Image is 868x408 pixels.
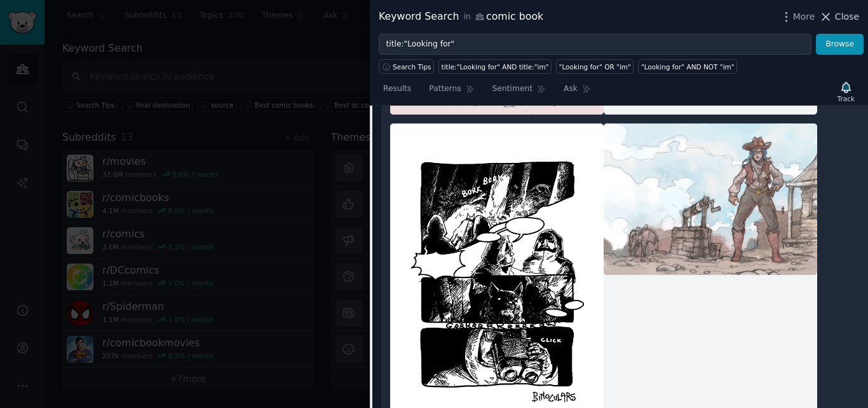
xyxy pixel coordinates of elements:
button: Track [833,78,859,105]
div: "Looking for" OR "im" [559,62,631,71]
span: Search Tips [393,62,431,71]
span: in [463,11,470,23]
div: title:"Looking for" AND title:"im" [442,62,549,71]
a: Sentiment [488,79,550,105]
div: "Looking for" AND NOT "im" [641,62,735,71]
a: "Looking for" AND NOT "im" [638,59,737,74]
span: Close [835,10,859,24]
span: Sentiment [492,83,532,95]
div: Track [837,94,855,103]
span: Results [383,83,411,95]
a: title:"Looking for" AND title:"im" [438,59,552,74]
input: Try a keyword related to your business [379,34,811,55]
a: Results [379,79,416,105]
a: "Looking for" OR "im" [556,59,634,74]
button: Search Tips [379,59,434,74]
button: More [780,10,815,24]
img: [FOR HIRE] Comic Artist Looking For Work, DM Here For Inquiries! [604,123,817,275]
span: Patterns [429,83,461,95]
a: Patterns [424,79,478,105]
button: Browse [816,34,864,55]
span: Ask [564,83,578,95]
a: Ask [559,79,595,105]
div: Keyword Search comic book [379,9,543,25]
span: More [793,10,815,24]
button: Close [819,10,859,24]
